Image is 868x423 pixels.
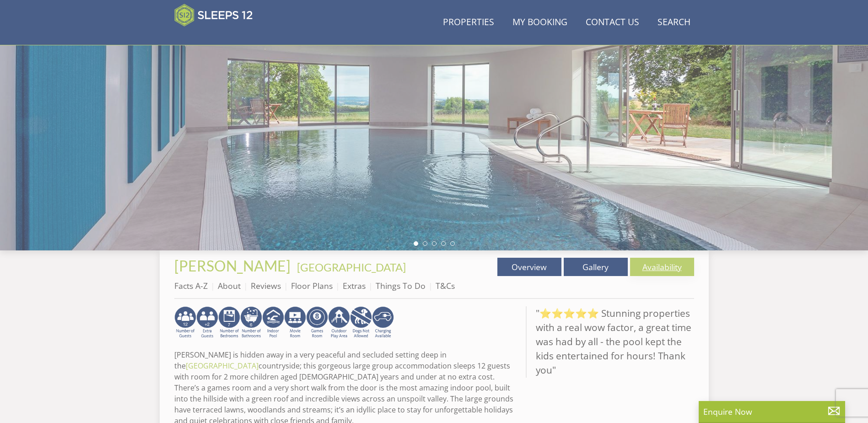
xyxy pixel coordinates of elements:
[703,406,841,418] p: Enquire Now
[186,361,259,371] a: [GEOGRAPHIC_DATA]
[497,258,561,276] a: Overview
[174,306,196,339] img: AD_4nXeyNBIiEViFqGkFxeZn-WxmRvSobfXIejYCAwY7p4slR9Pvv7uWB8BWWl9Rip2DDgSCjKzq0W1yXMRj2G_chnVa9wg_L...
[196,306,218,339] img: AD_4nXeP6WuvG491uY6i5ZIMhzz1N248Ei-RkDHdxvvjTdyF2JXhbvvI0BrTCyeHgyWBEg8oAgd1TvFQIsSlzYPCTB7K21VoI...
[218,280,241,291] a: About
[174,280,208,291] a: Facts A-Z
[174,4,253,27] img: Sleeps 12
[174,257,291,275] span: [PERSON_NAME]
[582,12,643,33] a: Contact Us
[262,306,284,339] img: AD_4nXei2dp4L7_L8OvME76Xy1PUX32_NMHbHVSts-g-ZAVb8bILrMcUKZI2vRNdEqfWP017x6NFeUMZMqnp0JYknAB97-jDN...
[343,280,366,291] a: Extras
[284,306,306,339] img: AD_4nXf5HeMvqMpcZ0fO9nf7YF2EIlv0l3oTPRmiQvOQ93g4dO1Y4zXKGJcBE5M2T8mhAf-smX-gudfzQQnK9-uH4PEbWu2YP...
[630,258,694,276] a: Availability
[509,12,571,33] a: My Booking
[372,306,394,339] img: AD_4nXcnT2OPG21WxYUhsl9q61n1KejP7Pk9ESVM9x9VetD-X_UXXoxAKaMRZGYNcSGiAsmGyKm0QlThER1osyFXNLmuYOVBV...
[436,280,455,291] a: T&Cs
[350,306,372,339] img: AD_4nXdtMqFLQeNd5SD_yg5mtFB1sUCemmLv_z8hISZZtoESff8uqprI2Ap3l0Pe6G3wogWlQaPaciGoyoSy1epxtlSaMm8_H...
[439,12,498,33] a: Properties
[174,257,293,275] a: [PERSON_NAME]
[306,306,328,339] img: AD_4nXdrZMsjcYNLGsKuA84hRzvIbesVCpXJ0qqnwZoX5ch9Zjv73tWe4fnFRs2gJ9dSiUubhZXckSJX_mqrZBmYExREIfryF...
[240,306,262,339] img: AD_4nXdmwCQHKAiIjYDk_1Dhq-AxX3fyYPYaVgX942qJE-Y7he54gqc0ybrIGUg6Qr_QjHGl2FltMhH_4pZtc0qV7daYRc31h...
[218,306,240,339] img: AD_4nXdUEjdWxyJEXfF2QMxcnH9-q5XOFeM-cCBkt-KsCkJ9oHmM7j7w2lDMJpoznjTsqM7kKDtmmF2O_bpEel9pzSv0KunaC...
[170,32,266,40] iframe: Customer reviews powered by Trustpilot
[564,258,628,276] a: Gallery
[297,260,406,274] a: [GEOGRAPHIC_DATA]
[328,306,350,339] img: AD_4nXfjdDqPkGBf7Vpi6H87bmAUe5GYCbodrAbU4sf37YN55BCjSXGx5ZgBV7Vb9EJZsXiNVuyAiuJUB3WVt-w9eJ0vaBcHg...
[251,280,281,291] a: Reviews
[376,280,426,291] a: Things To Do
[654,12,694,33] a: Search
[293,260,406,274] span: -
[526,306,694,378] blockquote: "⭐⭐⭐⭐⭐ Stunning properties with a real wow factor, a great time was had by all - the pool kept th...
[291,280,333,291] a: Floor Plans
